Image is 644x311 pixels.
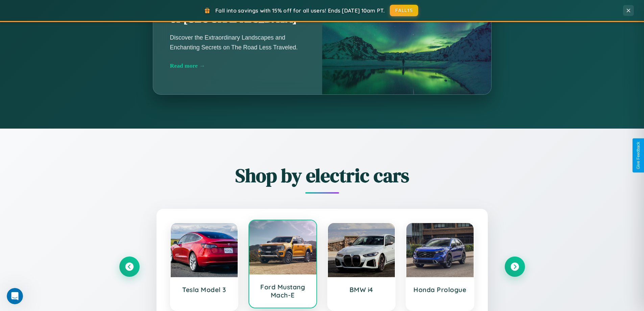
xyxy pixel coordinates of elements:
[335,286,388,294] h3: BMW i4
[413,286,467,294] h3: Honda Prologue
[636,142,641,169] div: Give Feedback
[7,288,23,304] iframe: Intercom live chat
[215,7,385,14] span: Fall into savings with 15% off for all users! Ends [DATE] 10am PT.
[390,5,418,16] button: FALL15
[170,33,305,52] p: Discover the Extraordinary Landscapes and Enchanting Secrets on The Road Less Traveled.
[170,62,305,69] div: Read more →
[256,283,310,299] h3: Ford Mustang Mach-E
[119,162,525,188] h2: Shop by electric cars
[177,286,231,294] h3: Tesla Model 3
